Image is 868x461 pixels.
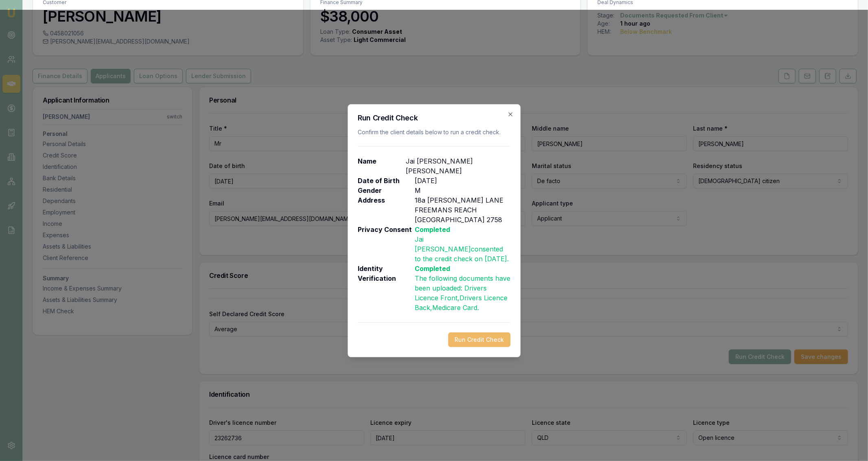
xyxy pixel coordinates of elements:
span: , Drivers Licence Back [415,294,507,312]
p: Jai [PERSON_NAME] consented to the credit check on [DATE] . [415,234,510,264]
h2: Run Credit Check [358,114,510,122]
p: Date of Birth [358,176,415,186]
p: Name [358,156,405,176]
p: M [415,186,421,195]
p: Address [358,195,415,225]
p: Completed [415,225,510,234]
p: Gender [358,186,415,195]
p: [DATE] [415,176,437,186]
p: Confirm the client details below to run a credit check. [358,128,510,136]
p: Privacy Consent [358,225,415,264]
span: , Medicare Card [430,304,477,312]
p: The following documents have been uploaded: . [415,273,510,312]
p: 18a [PERSON_NAME] LANE FREEMANS REACH [GEOGRAPHIC_DATA] 2758 [415,195,510,225]
p: Completed [415,264,510,273]
p: Identity Verification [358,264,415,312]
p: Jai [PERSON_NAME] [PERSON_NAME] [405,156,510,176]
button: Run Credit Check [448,332,510,347]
